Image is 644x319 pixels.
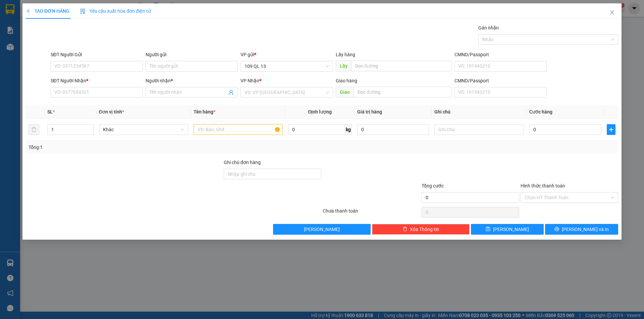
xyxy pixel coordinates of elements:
div: SĐT Người Nhận [51,77,143,84]
div: CMND/Passport [454,51,547,58]
div: Chưa thanh toán [322,207,421,219]
span: printer [554,227,559,232]
button: printer[PERSON_NAME] và In [545,224,618,235]
button: [PERSON_NAME] [273,224,371,235]
span: user-add [229,90,234,95]
span: Khác [103,125,184,135]
label: Ghi chú đơn hàng [224,160,261,165]
button: save[PERSON_NAME] [471,224,544,235]
span: Cước hàng [529,109,552,114]
label: Gán nhãn [478,25,499,30]
div: Tổng: 1 [29,144,249,151]
span: Lấy hàng [336,52,355,57]
span: TẠO ĐƠN HÀNG [26,8,69,14]
b: GỬI : 109 QL 13 [3,42,68,53]
span: Đơn vị tính [99,109,124,114]
img: icon [80,9,86,14]
span: kg [345,124,352,135]
input: Dọc đường [351,61,452,71]
span: plus [607,127,615,132]
span: Tên hàng [194,109,215,114]
span: Lấy [336,61,351,71]
span: Giao [336,87,354,97]
span: [PERSON_NAME] [493,226,529,233]
span: Giao hàng [336,78,357,83]
span: save [486,227,491,232]
li: 01 [PERSON_NAME] [3,15,128,23]
div: Người gửi [146,51,238,58]
img: logo.jpg [3,3,37,36]
span: [PERSON_NAME] và In [562,226,609,233]
span: VP Nhận [241,78,260,83]
span: plus [26,9,31,13]
span: Giá trị hàng [357,109,382,114]
input: Ghi Chú [435,124,524,135]
span: phone [39,24,44,30]
span: close [609,10,615,15]
th: Ghi chú [432,105,527,118]
button: delete [29,124,39,135]
input: 0 [357,124,429,135]
b: [PERSON_NAME] [39,4,95,13]
span: 109 QL 13 [245,61,329,71]
span: Định lượng [308,109,332,114]
input: Ghi chú đơn hàng [224,169,321,179]
div: SĐT Người Gửi [51,51,143,58]
button: Close [603,3,622,22]
span: Tổng cước [422,183,444,188]
input: Dọc đường [354,87,452,97]
div: VP gửi [241,51,333,58]
li: 02523854854 [3,23,128,31]
button: deleteXóa Thông tin [372,224,470,235]
span: Yêu cầu xuất hóa đơn điện tử [80,8,151,14]
label: Hình thức thanh toán [521,183,565,188]
span: SL [47,109,53,114]
div: CMND/Passport [454,77,547,84]
span: Xóa Thông tin [410,226,439,233]
span: delete [402,227,407,232]
div: Người nhận [146,77,238,84]
button: plus [607,124,615,135]
span: [PERSON_NAME] [304,226,340,233]
span: environment [39,16,44,21]
input: VD: Bàn, Ghế [194,124,283,135]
